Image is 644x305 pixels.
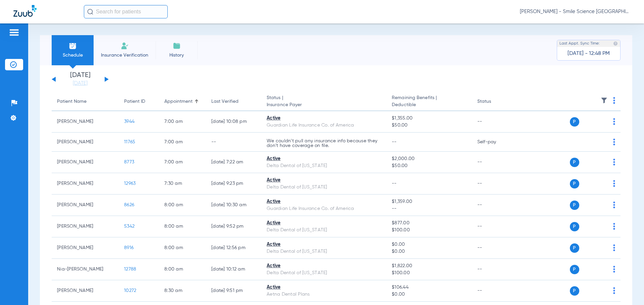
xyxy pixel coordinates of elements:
[173,42,181,50] img: History
[124,160,134,164] span: 8773
[472,195,517,216] td: --
[392,270,466,277] span: $100.00
[267,227,381,234] div: Delta Dental of [US_STATE]
[570,286,579,296] span: P
[84,5,168,18] input: Search for patients
[559,40,600,47] span: Last Appt. Sync Time:
[613,202,615,208] img: group-dot-blue.svg
[392,181,397,186] span: --
[472,133,517,152] td: Self-pay
[159,111,206,133] td: 7:00 AM
[267,284,381,291] div: Active
[472,152,517,173] td: --
[392,122,466,129] span: $50.00
[159,259,206,280] td: 8:00 AM
[392,198,466,205] span: $1,359.00
[206,216,261,237] td: [DATE] 9:52 PM
[52,111,119,133] td: [PERSON_NAME]
[570,265,579,274] span: P
[206,133,261,152] td: --
[267,198,381,205] div: Active
[613,159,615,165] img: group-dot-blue.svg
[613,139,615,145] img: group-dot-blue.svg
[267,122,381,129] div: Guardian Life Insurance Co. of America
[206,111,261,133] td: [DATE] 10:08 PM
[206,152,261,173] td: [DATE] 7:22 AM
[52,259,119,280] td: Nia-[PERSON_NAME]
[267,162,381,169] div: Delta Dental of [US_STATE]
[267,248,381,255] div: Delta Dental of [US_STATE]
[267,291,381,298] div: Aetna Dental Plans
[206,280,261,302] td: [DATE] 9:51 PM
[99,52,151,59] span: Insurance Verification
[57,52,89,59] span: Schedule
[267,205,381,212] div: Guardian Life Insurance Co. of America
[610,273,644,305] iframe: Chat Widget
[267,241,381,248] div: Active
[267,155,381,162] div: Active
[267,139,381,148] p: We couldn’t pull any insurance info because they don’t have coverage on file.
[124,224,135,229] span: 5342
[124,288,136,293] span: 10272
[60,72,100,87] li: [DATE]
[392,162,466,169] span: $50.00
[60,80,100,87] a: [DATE]
[613,180,615,187] img: group-dot-blue.svg
[472,280,517,302] td: --
[267,101,381,108] span: Insurance Payer
[267,184,381,191] div: Delta Dental of [US_STATE]
[121,42,129,50] img: Manual Insurance Verification
[206,259,261,280] td: [DATE] 10:12 AM
[124,119,135,124] span: 3944
[52,195,119,216] td: [PERSON_NAME]
[159,133,206,152] td: 7:00 AM
[164,98,193,105] div: Appointment
[52,152,119,173] td: [PERSON_NAME]
[570,158,579,167] span: P
[52,237,119,259] td: [PERSON_NAME]
[613,244,615,251] img: group-dot-blue.svg
[392,140,397,144] span: --
[392,262,466,270] span: $1,822.00
[267,262,381,270] div: Active
[267,220,381,227] div: Active
[124,140,135,144] span: 11765
[392,205,466,212] span: --
[392,220,466,227] span: $877.00
[161,52,193,59] span: History
[613,223,615,230] img: group-dot-blue.svg
[520,8,631,15] span: [PERSON_NAME] - Smile Science [GEOGRAPHIC_DATA]
[159,216,206,237] td: 8:00 AM
[267,177,381,184] div: Active
[568,50,610,57] span: [DATE] - 12:48 PM
[57,98,87,105] div: Patient Name
[52,216,119,237] td: [PERSON_NAME]
[570,179,579,188] span: P
[472,111,517,133] td: --
[472,173,517,195] td: --
[211,98,256,105] div: Last Verified
[267,115,381,122] div: Active
[613,118,615,125] img: group-dot-blue.svg
[124,181,136,186] span: 12963
[13,5,37,17] img: Zuub Logo
[267,270,381,277] div: Delta Dental of [US_STATE]
[392,155,466,162] span: $2,000.00
[124,203,134,207] span: 8626
[159,280,206,302] td: 8:30 AM
[392,284,466,291] span: $106.44
[124,245,133,250] span: 8916
[211,98,238,105] div: Last Verified
[472,237,517,259] td: --
[392,291,466,298] span: $0.00
[206,237,261,259] td: [DATE] 12:56 PM
[613,97,615,104] img: group-dot-blue.svg
[9,28,19,36] img: hamburger-icon
[206,173,261,195] td: [DATE] 9:23 PM
[570,201,579,210] span: P
[124,267,136,272] span: 12788
[570,243,579,253] span: P
[601,97,607,104] img: filter.svg
[613,266,615,273] img: group-dot-blue.svg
